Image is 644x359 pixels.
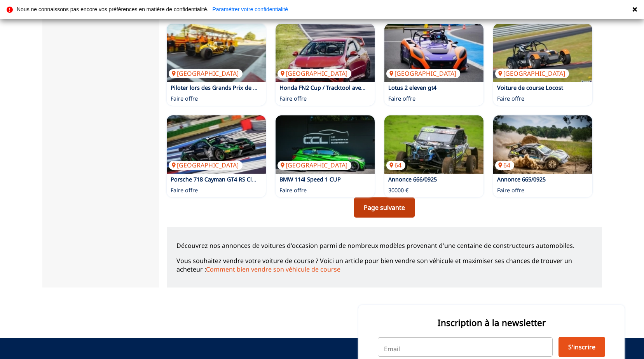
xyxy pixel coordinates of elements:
[558,337,605,357] button: S'inscrire
[493,24,592,82] a: Voiture de course Locost[GEOGRAPHIC_DATA]
[276,115,375,174] img: BMW 114i Speed 1 CUP
[167,24,266,82] a: Piloter lors des Grands Prix de Silverstone, Spa-Francorchamps et Monza Week-end 2026[GEOGRAPHIC_...
[17,7,208,12] p: Nous ne connaissons pas encore vos préférences en matière de confidentialité.
[386,161,405,169] p: 64
[276,115,375,174] a: BMW 114i Speed 1 CUP[GEOGRAPHIC_DATA]
[167,115,266,174] img: Porsche 718 Cayman GT4 RS ClubSport 2025
[279,95,307,103] p: Faire offre
[384,24,483,82] a: Lotus 2 eleven gt4[GEOGRAPHIC_DATA]
[384,115,483,174] a: Annonce 666/092564
[171,176,287,183] a: Porsche 718 Cayman GT4 RS ClubSport 2025
[386,69,460,78] p: [GEOGRAPHIC_DATA]
[176,241,592,250] p: Découvrez nos annonces de voitures d'occasion parmi de nombreux modèles provenant d'une centaine ...
[495,69,569,78] p: [GEOGRAPHIC_DATA]
[212,7,288,12] a: Paramétrer votre confidentialité
[279,186,307,194] p: Faire offre
[276,24,375,82] img: Honda FN2 Cup / Tracktool avec Carte grise et CT
[388,95,415,103] p: Faire offre
[176,256,592,274] p: Vous souhaitez vendre votre voiture de course ? Voici un article pour bien vendre son véhicule et...
[276,24,375,82] a: Honda FN2 Cup / Tracktool avec Carte grise et CT[GEOGRAPHIC_DATA]
[167,115,266,174] a: Porsche 718 Cayman GT4 RS ClubSport 2025[GEOGRAPHIC_DATA]
[279,176,341,183] a: BMW 114i Speed 1 CUP
[171,84,446,91] a: Piloter lors des Grands Prix de Silverstone, [GEOGRAPHIC_DATA] et [GEOGRAPHIC_DATA] Week-end 2026
[354,197,415,218] a: Page suivante
[388,84,436,91] a: Lotus 2 eleven gt4
[497,176,546,183] a: Annonce 665/0925
[167,24,266,82] img: Piloter lors des Grands Prix de Silverstone, Spa-Francorchamps et Monza Week-end 2026
[171,186,198,194] p: Faire offre
[497,186,524,194] p: Faire offre
[495,161,514,169] p: 64
[169,69,243,78] p: [GEOGRAPHIC_DATA]
[171,95,198,103] p: Faire offre
[388,186,408,194] p: 30000 €
[497,95,524,103] p: Faire offre
[378,317,605,329] p: Inscription à la newsletter
[378,337,553,357] input: Email
[206,265,340,274] a: Comment bien vendre son véhicule de course
[384,115,483,174] img: Annonce 666/0925
[277,161,351,169] p: [GEOGRAPHIC_DATA]
[497,84,563,91] a: Voiture de course Locost
[169,161,243,169] p: [GEOGRAPHIC_DATA]
[493,115,592,174] a: Annonce 665/092564
[493,24,592,82] img: Voiture de course Locost
[384,24,483,82] img: Lotus 2 eleven gt4
[493,115,592,174] img: Annonce 665/0925
[277,69,351,78] p: [GEOGRAPHIC_DATA]
[279,84,440,91] a: Honda FN2 Cup / Tracktool avec Carte [PERSON_NAME] et CT
[388,176,437,183] a: Annonce 666/0925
